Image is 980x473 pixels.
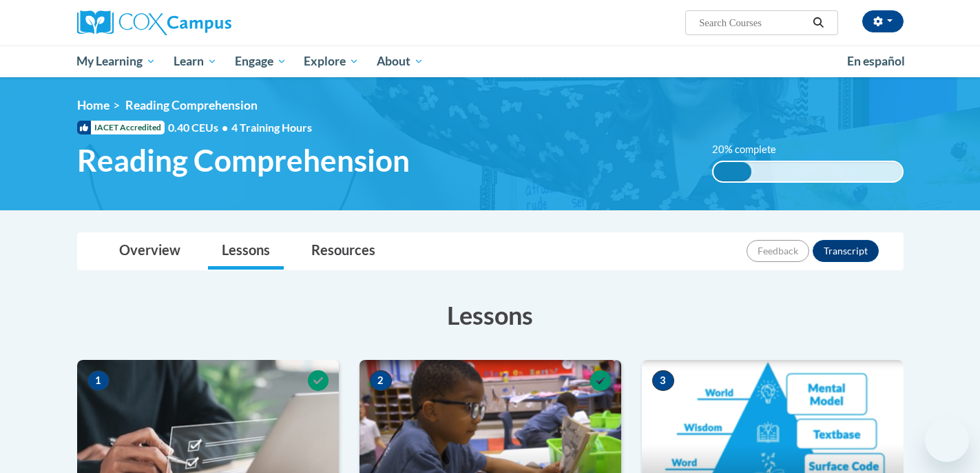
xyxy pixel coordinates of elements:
[77,121,165,134] span: IACET Accredited
[304,53,359,70] span: Explore
[168,120,231,135] span: 0.40 CEUs
[235,53,286,70] span: Engage
[713,162,751,181] div: 20% complete
[68,46,165,77] a: My Learning
[838,47,914,76] a: En español
[847,54,905,68] span: En español
[125,98,258,112] span: Reading Comprehension
[298,233,389,270] a: Resources
[77,10,339,35] a: Cox Campus
[174,53,217,70] span: Learn
[77,98,110,112] a: Home
[712,142,791,157] label: 20% complete
[698,14,808,31] input: Search Courses
[87,370,110,391] span: 1
[77,298,904,332] h3: Lessons
[165,46,226,77] a: Learn
[76,53,156,70] span: My Learning
[222,121,228,134] span: •
[813,240,879,262] button: Transcript
[77,10,231,35] img: Cox Campus
[56,46,924,77] div: Main menu
[105,233,194,270] a: Overview
[925,418,969,462] iframe: Button to launch messaging window
[295,46,368,77] a: Explore
[377,53,424,70] span: About
[231,121,312,134] span: 4 Training Hours
[862,10,904,32] button: Account Settings
[652,370,674,391] span: 3
[226,46,295,77] a: Engage
[808,14,828,31] button: Search
[368,46,432,77] a: About
[77,142,410,179] span: Reading Comprehension
[370,370,392,391] span: 2
[208,233,284,270] a: Lessons
[747,240,809,262] button: Feedback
